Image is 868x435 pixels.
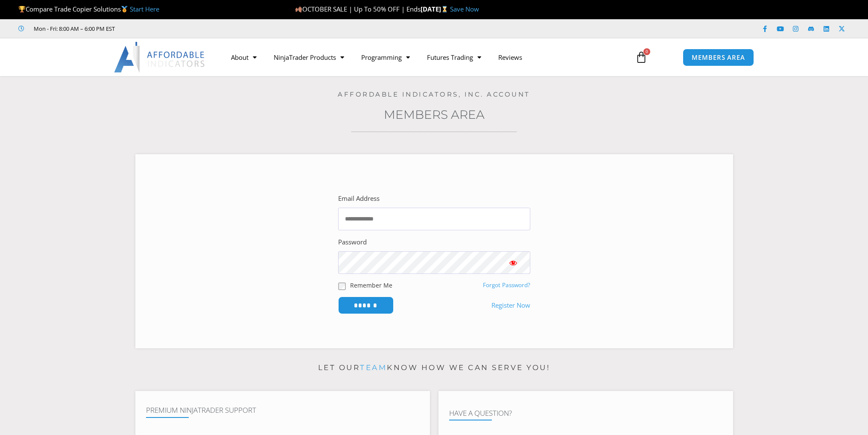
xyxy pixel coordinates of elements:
[18,5,159,13] span: Compare Trade Copier Solutions
[418,47,490,67] a: Futures Trading
[127,24,255,33] iframe: Customer reviews powered by Trustpilot
[222,47,625,67] nav: Menu
[295,5,421,13] span: OCTOBER SALE | Up To 50% OFF | Ends
[121,6,128,12] img: 🥇
[19,6,25,12] img: 🏆
[32,24,115,34] span: Mon - Fri: 8:00 AM – 6:00 PM EST
[295,6,302,12] img: 🍂
[623,45,660,70] a: 0
[483,281,530,289] a: Forgot Password?
[490,47,531,67] a: Reviews
[338,236,367,248] label: Password
[449,409,722,417] h4: Have A Question?
[353,47,418,67] a: Programming
[130,5,159,13] a: Start Here
[146,406,419,414] h4: Premium NinjaTrader Support
[384,107,485,122] a: Members Area
[114,42,206,73] img: LogoAI | Affordable Indicators – NinjaTrader
[135,361,733,375] p: Let our know how we can serve you!
[222,47,265,67] a: About
[692,54,745,61] span: MEMBERS AREA
[338,193,380,205] label: Email Address
[338,90,530,98] a: Affordable Indicators, Inc. Account
[683,49,754,66] a: MEMBERS AREA
[496,251,530,274] button: Show password
[350,281,392,290] label: Remember Me
[360,363,387,372] a: team
[265,47,353,67] a: NinjaTrader Products
[643,48,650,55] span: 0
[450,5,479,13] a: Save Now
[421,5,450,13] strong: [DATE]
[441,6,448,12] img: ⌛
[491,300,530,312] a: Register Now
